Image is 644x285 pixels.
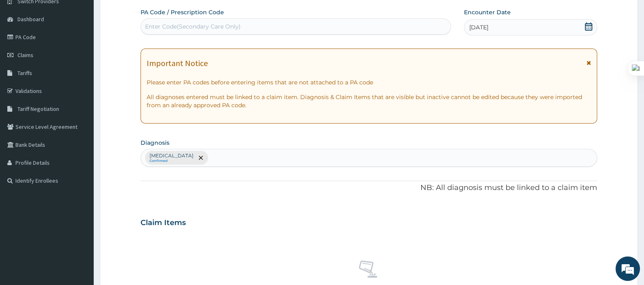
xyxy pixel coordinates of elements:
[141,219,186,228] h3: Claim Items
[4,194,155,223] textarea: Type your message and hit 'Enter'
[18,105,59,113] span: Tariff Negotiation
[469,23,488,31] span: [DATE]
[18,15,44,23] span: Dashboard
[197,154,204,161] span: remove selection option
[149,159,193,163] small: Confirmed
[141,139,169,147] label: Diagnosis
[141,8,224,16] label: PA Code / Prescription Code
[42,46,137,56] div: Chat with us now
[464,8,511,16] label: Encounter Date
[145,22,241,31] div: Enter Code(Secondary Care Only)
[147,78,591,86] p: Please enter PA codes before entering items that are not attached to a PA code
[134,4,153,24] div: Minimize live chat window
[47,88,112,171] span: We're online!
[141,183,597,193] p: NB: All diagnosis must be linked to a claim item
[18,69,32,77] span: Tariffs
[147,93,591,109] p: All diagnoses entered must be linked to a claim item. Diagnosis & Claim Items that are visible bu...
[149,152,193,159] p: [MEDICAL_DATA]
[15,41,33,61] img: d_794563401_company_1708531726252_794563401
[18,51,33,59] span: Claims
[147,59,208,68] h1: Important Notice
